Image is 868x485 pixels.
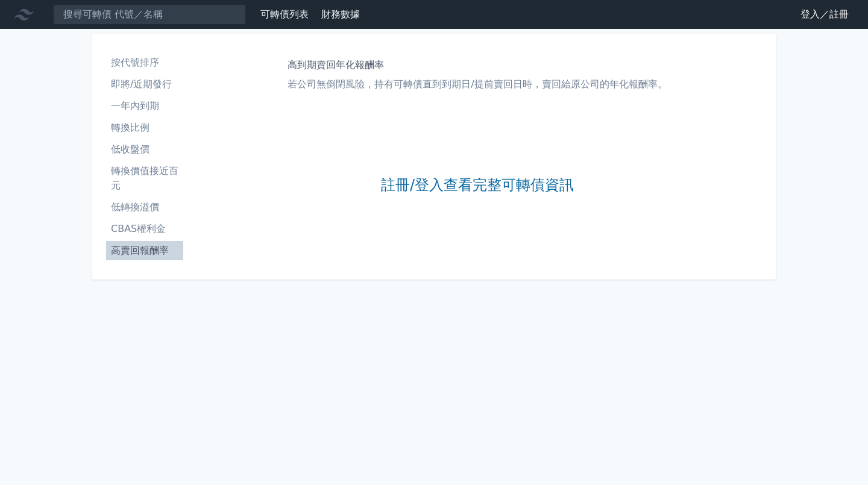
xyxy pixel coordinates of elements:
li: 一年內到期 [106,99,183,113]
input: 搜尋可轉債 代號／名稱 [53,4,246,25]
a: 低收盤價 [106,140,183,159]
a: 轉換比例 [106,118,183,137]
a: 轉換價值接近百元 [106,161,183,195]
h1: 高到期賣回年化報酬率 [288,58,667,72]
a: 登入／註冊 [791,5,858,24]
li: 低轉換溢價 [106,200,183,214]
a: 註冊/登入查看完整可轉債資訊 [381,176,574,195]
p: 若公司無倒閉風險，持有可轉債直到到期日/提前賣回日時，賣回給原公司的年化報酬率。 [288,77,667,92]
li: 按代號排序 [106,55,183,70]
li: 低收盤價 [106,142,183,157]
a: CBAS權利金 [106,219,183,239]
a: 按代號排序 [106,53,183,72]
a: 即將/近期發行 [106,75,183,94]
li: CBAS權利金 [106,222,183,236]
li: 轉換價值接近百元 [106,164,183,193]
li: 轉換比例 [106,120,183,135]
a: 可轉債列表 [260,8,309,20]
a: 低轉換溢價 [106,198,183,217]
a: 高賣回報酬率 [106,241,183,260]
li: 高賣回報酬率 [106,243,183,258]
li: 即將/近期發行 [106,77,183,92]
a: 財務數據 [321,8,360,20]
a: 一年內到期 [106,96,183,116]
